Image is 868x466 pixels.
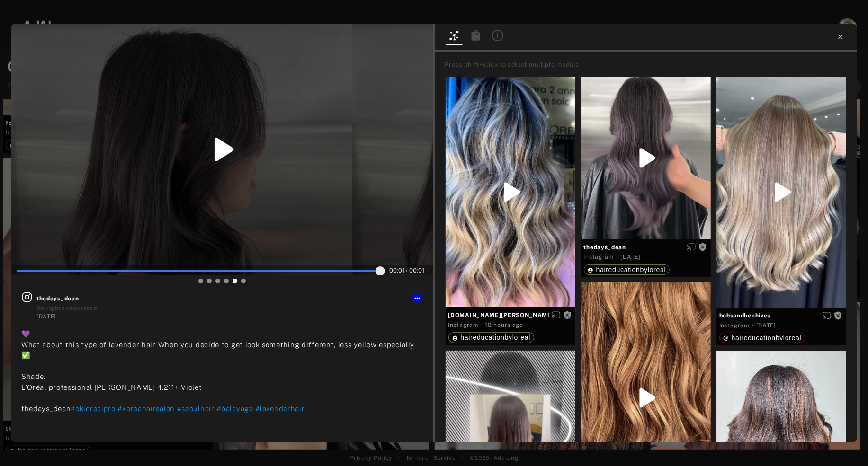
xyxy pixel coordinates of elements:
span: / [406,267,408,273]
span: No rights requested [36,305,97,311]
span: haireducationbyloreal [596,266,666,273]
button: Enable diffusion on this media [549,310,563,320]
iframe: Chat Widget [821,421,868,466]
span: thedays_dean [36,294,423,303]
span: bobsandbeehives [719,311,843,320]
span: [DOMAIN_NAME][PERSON_NAME] [448,311,573,319]
span: #lavenderhair [255,404,304,413]
span: : [410,267,425,274]
time: 2025-09-14T11:26:44.000Z [621,254,641,260]
span: #seoulhair [177,404,215,413]
span: Rights not requested [698,244,707,250]
button: Enable diffusion on this media [684,242,698,252]
time: 2025-09-14T11:26:44.000Z [36,313,56,320]
span: 00 [410,267,417,274]
span: #oklorealpro [71,404,115,413]
div: Press shift+click to select multiple medias [445,60,854,70]
span: · [752,322,754,329]
div: haireducationbyloreal [723,334,802,341]
span: thedays_dean [584,243,708,252]
span: · [616,254,618,261]
time: 2025-09-15T19:00:41.000Z [485,322,523,328]
span: Rights not requested [563,311,572,318]
div: Instagram [448,321,478,329]
div: haireducationbyloreal [588,266,666,273]
span: 01 [419,267,425,274]
div: Instagram [719,321,749,330]
span: : [390,267,405,274]
span: haireducationbyloreal [732,334,802,342]
span: #koreahairsalon [118,404,175,413]
div: Instagram [584,253,614,261]
span: Rights not requested [834,312,842,318]
span: 00 [390,267,397,274]
span: 💜 What about this type of lavender hair When you decide to get look something different, less yel... [21,330,414,413]
time: 2025-09-11T16:09:27.000Z [756,322,776,329]
span: #balayage [216,404,253,413]
span: 01 [399,267,405,274]
span: · [481,321,483,329]
span: haireducationbyloreal [461,334,531,341]
div: haireducationbyloreal [452,334,531,341]
button: Enable diffusion on this media [820,310,834,320]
